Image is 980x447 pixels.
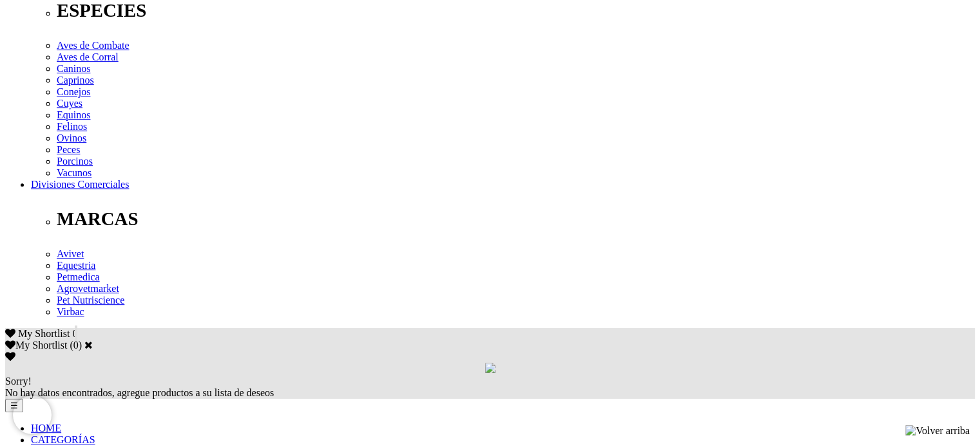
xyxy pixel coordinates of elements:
a: Ovinos [57,132,86,143]
a: Felinos [57,121,87,132]
a: Petmedica [57,271,100,282]
img: loading.gif [485,363,495,373]
p: MARCAS [57,208,975,230]
iframe: Brevo live chat [13,396,52,434]
a: Porcinos [57,156,93,167]
a: Avivet [57,248,84,259]
img: Volver arriba [905,425,970,437]
a: Aves de Combate [57,40,130,51]
a: Cuyes [57,98,82,109]
a: CATEGORÍAS [31,434,95,445]
span: Sorry! [5,376,32,387]
a: Cerrar [84,340,93,350]
a: Equestria [57,260,95,271]
a: Agrovetmarket [57,283,119,294]
span: My Shortlist [18,328,70,339]
div: No hay datos encontrados, agregue productos a su lista de deseos [5,376,975,399]
a: Caprinos [57,75,94,86]
label: My Shortlist [5,340,67,351]
a: Divisiones Comerciales [31,179,129,190]
label: 0 [73,340,79,351]
a: Vacunos [57,167,91,178]
span: ( ) [70,340,82,351]
a: Conejos [57,86,90,97]
a: Peces [57,144,80,155]
a: Equinos [57,109,90,120]
a: Virbac [57,306,84,317]
a: Caninos [57,63,90,74]
span: 0 [72,328,77,339]
a: Pet Nutriscience [57,295,124,306]
button: ☰ [5,399,23,412]
a: Aves de Corral [57,51,119,62]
